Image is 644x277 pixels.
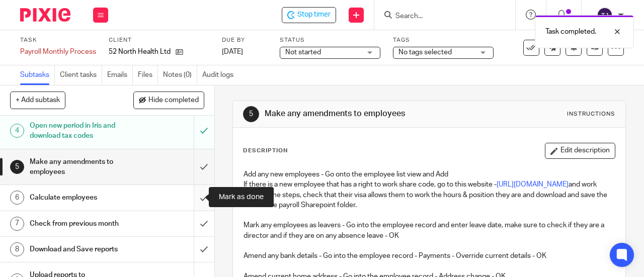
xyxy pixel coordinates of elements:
[30,242,132,257] h1: Download and Save reports
[109,47,171,57] p: 52 North Health Ltd
[30,154,132,180] h1: Make any amendments to employees
[30,216,132,231] h1: Check from previous month
[10,91,65,109] button: + Add subtask
[398,49,452,56] span: No tags selected
[202,65,238,85] a: Audit logs
[282,7,336,23] div: 52 North Health Ltd - Payroll Monthly Process
[30,190,132,205] h1: Calculate employees
[280,36,380,44] label: Status
[545,27,596,37] p: Task completed.
[244,169,615,179] p: Add any new employees - Go onto the employee list view and Add
[545,143,615,159] button: Edit description
[244,220,615,241] p: Mark any employees as leavers - Go into the employee record and enter leave date, make sure to ch...
[133,91,204,109] button: Hide completed
[20,47,96,57] div: Payroll Monthly Process
[597,7,613,23] img: svg%3E
[244,251,615,261] p: Amend any bank details - Go into the employee record - Payments - Override current details - OK
[243,147,288,155] p: Description
[265,109,451,119] h1: Make any amendments to employees
[20,36,96,44] label: Task
[20,65,55,85] a: Subtasks
[148,97,199,105] span: Hide completed
[30,118,132,144] h1: Open new period in Iris and download tax codes
[244,179,615,210] p: If there is a new employee that has a right to work share code, go to this website - and work thr...
[10,242,24,256] div: 8
[109,36,209,44] label: Client
[60,65,102,85] a: Client tasks
[107,65,133,85] a: Emails
[222,48,243,55] span: [DATE]
[285,49,321,56] span: Not started
[497,181,569,188] a: [URL][DOMAIN_NAME]
[138,65,158,85] a: Files
[10,217,24,231] div: 7
[10,124,24,138] div: 4
[222,36,267,44] label: Due by
[243,106,259,122] div: 5
[20,8,70,22] img: Pixie
[163,65,197,85] a: Notes (0)
[297,10,331,20] span: Stop timer
[10,160,24,174] div: 5
[10,191,24,205] div: 6
[567,110,615,118] div: Instructions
